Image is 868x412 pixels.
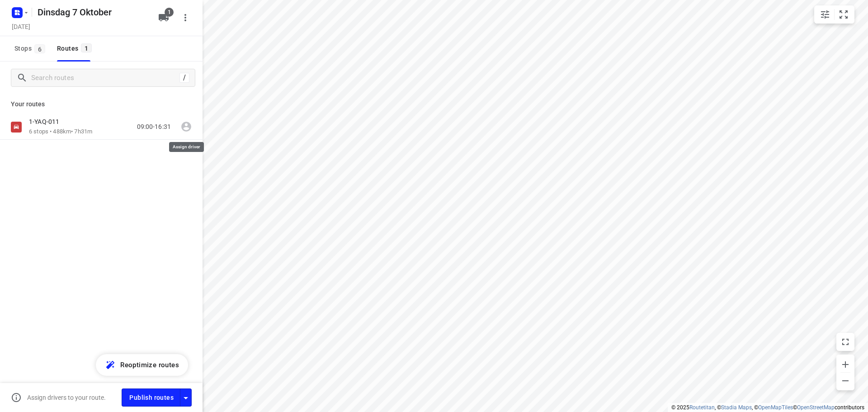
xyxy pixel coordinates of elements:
span: 1 [81,43,92,52]
p: 1-YAQ-011 [29,118,65,126]
li: © 2025 , © , © © contributors [671,404,864,411]
div: Routes [57,43,94,54]
div: small contained button group [814,5,854,24]
a: OpenMapTiles [758,404,793,411]
span: 1 [165,8,174,17]
button: Map settings [816,5,834,24]
span: Stops [14,43,48,54]
button: Reoptimize routes [96,354,188,376]
a: OpenStreetMap [797,404,835,411]
p: Assign drivers to your route. [27,394,106,401]
span: 6 [34,44,45,53]
a: Stadia Maps [721,404,752,411]
div: Driver app settings [180,392,191,403]
button: Fit zoom [835,5,853,24]
h5: Rename [34,5,151,19]
button: Publish routes [122,388,180,406]
p: 09:00-16:31 [137,122,171,132]
button: 1 [155,9,173,27]
p: Your routes [11,99,192,109]
p: 6 stops • 488km • 7h31m [29,128,92,136]
a: Routetitan [689,404,715,411]
span: Publish routes [129,392,174,403]
input: Search routes [31,71,179,85]
h5: Project date [8,21,34,32]
span: Reoptimize routes [120,359,179,371]
div: / [179,73,189,83]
